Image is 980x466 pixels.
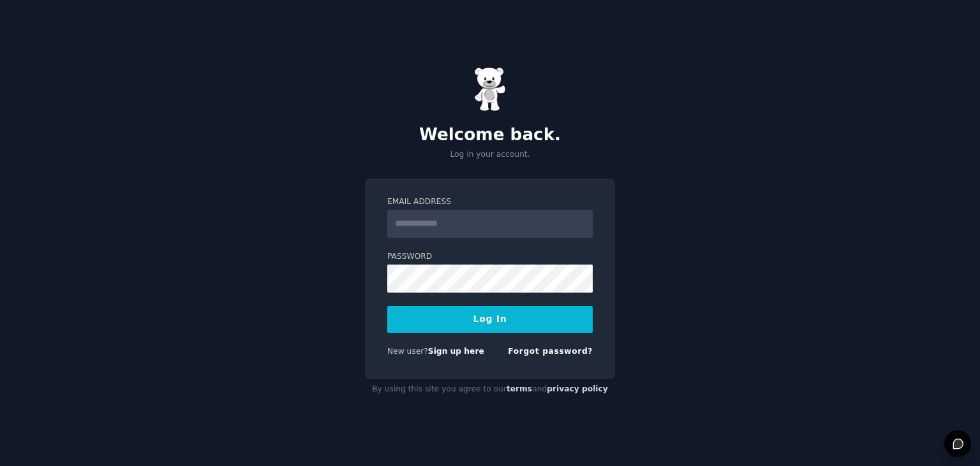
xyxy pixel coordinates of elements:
[365,125,615,145] h2: Welcome back.
[387,251,593,263] label: Password
[387,347,428,356] span: New user?
[428,347,484,356] a: Sign up here
[365,149,615,161] p: Log in your account.
[474,67,506,112] img: Gummy Bear
[547,384,608,393] a: privacy policy
[507,384,532,393] a: terms
[365,379,615,400] div: By using this site you agree to our and
[508,347,593,356] a: Forgot password?
[387,306,593,333] button: Log In
[387,196,593,208] label: Email Address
